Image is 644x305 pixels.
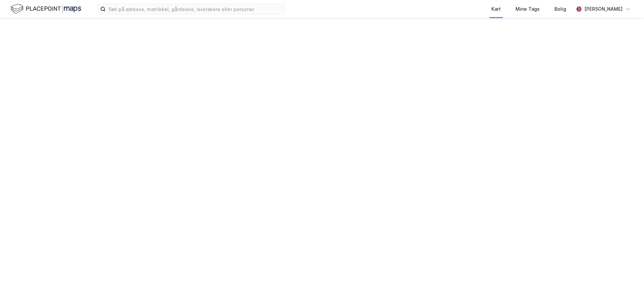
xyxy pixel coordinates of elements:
div: Mine Tags [516,5,540,13]
input: Søk på adresse, matrikkel, gårdeiere, leietakere eller personer [106,4,285,14]
img: logo.f888ab2527a4732fd821a326f86c7f29.svg [11,3,81,15]
div: Bolig [554,5,566,13]
iframe: Chat Widget [610,273,644,305]
div: Kart [491,5,501,13]
div: [PERSON_NAME] [584,5,623,13]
